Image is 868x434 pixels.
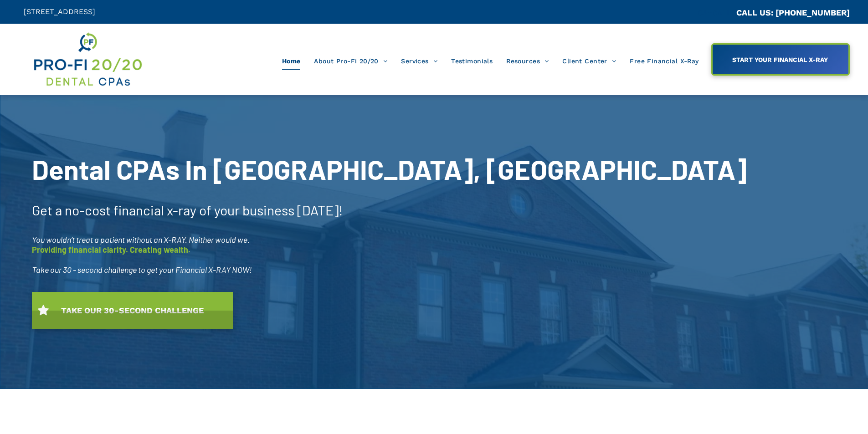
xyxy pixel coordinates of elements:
[32,202,62,218] span: Get a
[623,52,705,70] a: Free Financial X-Ray
[275,52,308,70] a: Home
[32,153,747,185] span: Dental CPAs In [GEOGRAPHIC_DATA], [GEOGRAPHIC_DATA]
[698,9,736,17] span: CA::CALLC
[24,7,95,16] span: [STREET_ADDRESS]
[32,31,143,88] img: Get Dental CPA Consulting, Bookkeeping, & Bank Loans
[736,8,850,17] a: CALL US: [PHONE_NUMBER]
[394,52,444,70] a: Services
[32,235,250,245] span: You wouldn’t treat a patient without an X-RAY. Neither would we.
[555,52,623,70] a: Client Center
[711,43,850,76] a: START YOUR FINANCIAL X-RAY
[32,245,190,255] span: Providing financial clarity. Creating wealth.
[199,202,343,218] span: of your business [DATE]!
[58,301,207,320] span: TAKE OUR 30-SECOND CHALLENGE
[307,52,394,70] a: About Pro-Fi 20/20
[32,292,233,329] a: TAKE OUR 30-SECOND CHALLENGE
[444,52,499,70] a: Testimonials
[499,52,555,70] a: Resources
[729,51,831,68] span: START YOUR FINANCIAL X-RAY
[32,265,252,275] span: Take our 30 - second challenge to get your Financial X-RAY NOW!
[65,202,196,218] span: no-cost financial x-ray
